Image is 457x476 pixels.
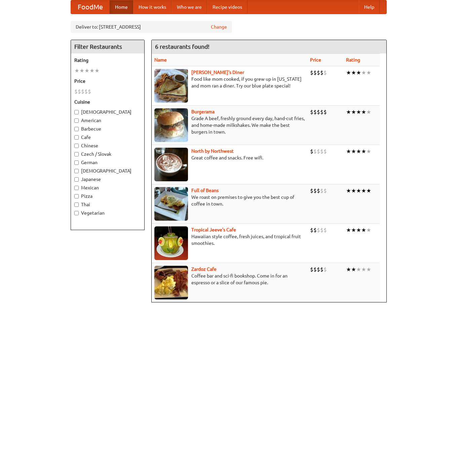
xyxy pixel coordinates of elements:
[356,226,361,234] li: ★
[351,226,356,234] li: ★
[361,266,366,273] li: ★
[320,266,323,273] li: $
[351,266,356,273] li: ★
[310,57,321,63] a: Price
[74,186,79,190] input: Mexican
[313,148,317,155] li: $
[323,266,327,273] li: $
[154,194,305,207] p: We roast on premises to give you the best cup of coffee in town.
[74,67,79,74] li: ★
[154,187,188,221] img: beans.jpg
[323,69,327,76] li: $
[313,69,317,76] li: $
[310,108,313,116] li: $
[361,69,366,76] li: ★
[74,210,141,216] label: Vegetarian
[74,159,141,166] label: German
[366,148,371,155] li: ★
[154,226,188,260] img: jeeves.jpg
[313,108,317,116] li: $
[74,201,141,208] label: Thai
[154,266,188,299] img: zardoz.jpg
[356,148,361,155] li: ★
[317,148,320,155] li: $
[74,152,79,156] input: Czech / Slovak
[320,226,323,234] li: $
[74,99,141,105] h5: Cuisine
[346,57,360,63] a: Rating
[356,187,361,194] li: ★
[74,177,79,182] input: Japanese
[346,226,351,234] li: ★
[154,69,188,103] img: sallys.jpg
[74,184,141,191] label: Mexican
[346,266,351,273] li: ★
[211,24,227,30] a: Change
[74,151,141,157] label: Czech / Slovak
[89,67,94,74] li: ★
[74,193,141,199] label: Pizza
[133,0,172,14] a: How it works
[351,187,356,194] li: ★
[320,69,323,76] li: $
[356,266,361,273] li: ★
[191,227,236,232] a: Tropical Jeeve's Cafe
[191,266,217,272] a: Zardoz Cafe
[313,226,317,234] li: $
[71,21,232,33] div: Deliver to: [STREET_ADDRESS]
[323,187,327,194] li: $
[323,148,327,155] li: $
[79,67,84,74] li: ★
[207,0,247,14] a: Recipe videos
[361,148,366,155] li: ★
[317,69,320,76] li: $
[74,57,141,64] h5: Rating
[359,0,380,14] a: Help
[320,108,323,116] li: $
[310,226,313,234] li: $
[172,0,207,14] a: Who we are
[74,135,79,140] input: Cafe
[317,266,320,273] li: $
[154,76,305,89] p: Food like mom cooked, if you grew up in [US_STATE] and mom ran a diner. Try our blue plate special!
[346,108,351,116] li: ★
[74,88,78,95] li: $
[154,272,305,286] p: Coffee bar and sci-fi bookshop. Come in for an espresso or a slice of our famous pie.
[366,266,371,273] li: ★
[71,0,110,14] a: FoodMe
[154,148,188,181] img: north.jpg
[74,127,79,131] input: Barbecue
[74,203,79,207] input: Thai
[191,148,234,154] a: North by Northwest
[74,176,141,183] label: Japanese
[323,226,327,234] li: $
[94,67,100,74] li: ★
[351,108,356,116] li: ★
[81,88,84,95] li: $
[351,148,356,155] li: ★
[74,110,79,114] input: [DEMOGRAPHIC_DATA]
[310,187,313,194] li: $
[356,108,361,116] li: ★
[323,108,327,116] li: $
[74,194,79,198] input: Pizza
[154,57,167,63] a: Name
[154,154,305,161] p: Great coffee and snacks. Free wifi.
[320,187,323,194] li: $
[361,108,366,116] li: ★
[154,108,188,142] img: burgerama.jpg
[74,144,79,148] input: Chinese
[191,70,244,75] a: [PERSON_NAME]'s Diner
[313,266,317,273] li: $
[366,108,371,116] li: ★
[346,187,351,194] li: ★
[154,233,305,247] p: Hawaiian style coffee, fresh juices, and tropical fruit smoothies.
[74,160,79,165] input: German
[191,109,215,114] a: Burgerama
[88,88,91,95] li: $
[361,226,366,234] li: ★
[361,187,366,194] li: ★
